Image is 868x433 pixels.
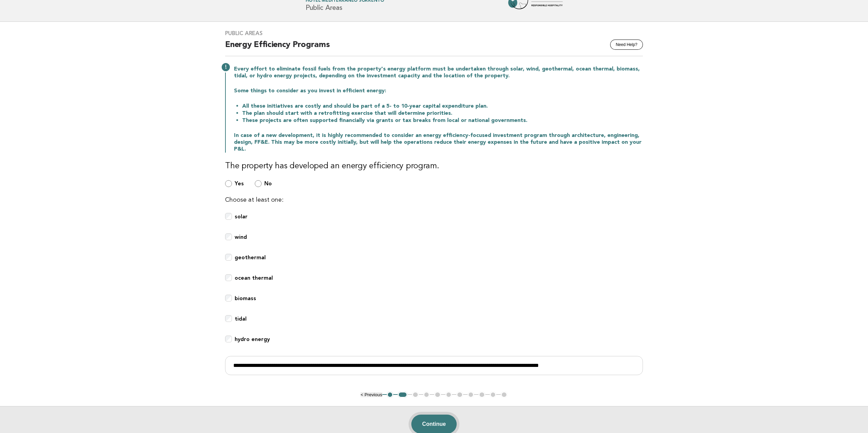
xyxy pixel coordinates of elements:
p: Every effort to eliminate fossil fuels from the property's energy platform must be undertaken thr... [234,66,643,79]
li: These projects are often supported financially via grants or tax breaks from local or national go... [242,117,643,124]
h3: Public Areas [225,30,643,37]
b: solar [235,213,248,220]
h3: The property has developed an energy efficiency program. [225,161,643,172]
b: geothermal [235,254,266,261]
b: No [264,180,272,187]
li: All these initiatives are costly and should be part of a 5- to 10-year capital expenditure plan. [242,103,643,110]
b: ocean thermal [235,275,273,281]
h2: Energy Efficiency Programs [225,40,643,56]
b: hydro energy [235,336,270,342]
p: In case of a new development, it is highly recommended to consider an energy efficiency-focused i... [234,132,643,153]
b: wind [235,234,247,240]
button: Need Help? [610,40,643,50]
button: 2 [398,391,408,398]
li: The plan should start with a retrofitting exercise that will determine priorities. [242,110,643,117]
b: Yes [235,180,244,187]
button: < Previous [361,392,382,397]
p: Choose at least one: [225,195,643,205]
p: Some things to consider as you invest in efficient energy: [234,88,643,94]
button: 1 [387,391,394,398]
b: tidal [235,315,247,322]
b: biomass [235,295,256,301]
